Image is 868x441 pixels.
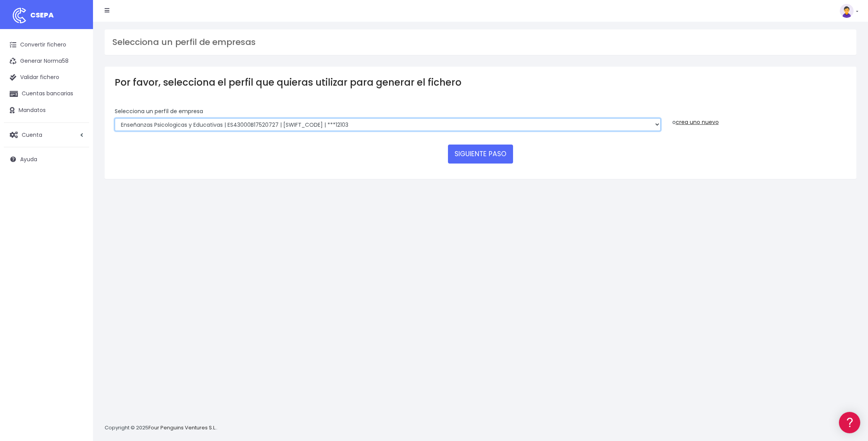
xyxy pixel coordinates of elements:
h3: Selecciona un perfil de empresas [112,37,849,47]
a: Ayuda [4,151,89,167]
img: profile [840,4,854,18]
div: Convertir ficheros [8,86,147,93]
a: Videotutoriales [8,122,147,134]
button: SIGUIENTE PASO [448,145,513,163]
a: POWERED BY ENCHANT [107,223,149,231]
div: Información general [8,54,147,61]
a: Cuentas bancarias [4,86,89,102]
a: API [8,198,147,210]
a: Generar Norma58 [4,53,89,69]
label: Selecciona un perfíl de empresa [115,107,203,115]
img: logo [10,6,29,25]
a: Formatos [8,98,147,110]
a: Información general [8,66,147,78]
span: Cuenta [22,131,42,138]
div: o [672,107,847,126]
a: Perfiles de empresas [8,134,147,146]
a: General [8,166,147,178]
a: crea uno nuevo [676,118,719,126]
a: Convertir fichero [4,37,89,53]
a: Mandatos [4,102,89,119]
span: Ayuda [20,155,37,163]
div: Facturación [8,154,147,161]
a: Four Penguins Ventures S.L. [148,424,216,431]
span: CSEPA [30,10,54,20]
h3: Por favor, selecciona el perfil que quieras utilizar para generar el fichero [115,77,846,88]
div: Programadores [8,186,147,193]
a: Cuenta [4,127,89,143]
a: Validar fichero [4,69,89,86]
button: Contáctanos [8,207,147,221]
p: Copyright © 2025 . [105,424,217,432]
a: Problemas habituales [8,110,147,122]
